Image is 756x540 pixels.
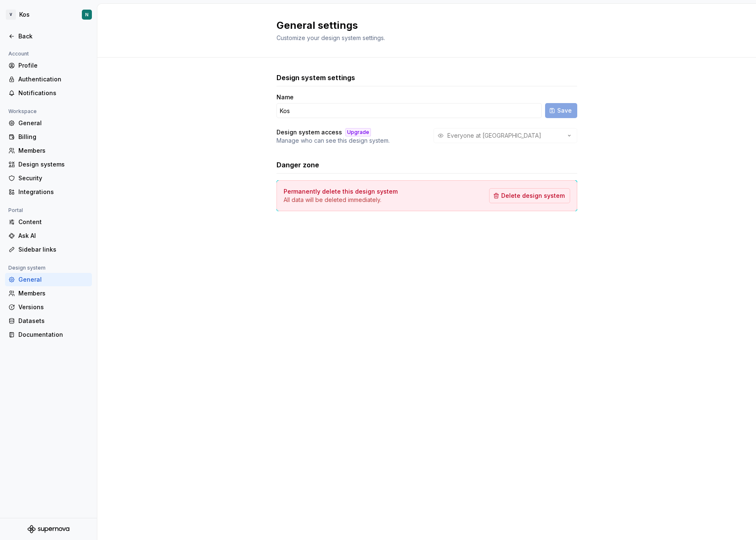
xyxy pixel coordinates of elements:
a: Documentation [5,328,92,341]
div: N [85,11,89,18]
a: Versions [5,300,92,314]
div: Account [5,49,32,59]
a: Datasets [5,314,92,328]
a: Members [5,144,92,157]
svg: Supernova Logo [28,525,69,533]
div: Security [18,174,89,182]
h4: Design system access [277,128,342,136]
div: General [18,275,89,284]
a: Design systems [5,158,92,171]
a: Profile [5,59,92,72]
a: General [5,116,92,130]
h4: Permanently delete this design system [284,187,398,196]
p: Manage who can see this design system. [277,136,390,145]
div: Versions [18,303,89,311]
div: Datasets [18,317,89,325]
a: Members [5,287,92,300]
div: Notifications [18,89,89,97]
div: General [18,119,89,127]
span: Delete design system [501,192,565,200]
div: Members [18,146,89,155]
div: Sidebar links [18,245,89,254]
a: Sidebar links [5,243,92,256]
div: Integrations [18,188,89,196]
div: Design systems [18,160,89,169]
div: Portal [5,205,26,215]
label: Name [277,93,294,101]
h2: General settings [277,19,567,32]
button: Delete design system [489,188,570,203]
h3: Danger zone [277,160,319,170]
div: Ask AI [18,232,89,240]
div: Authentication [18,75,89,83]
div: Profile [18,61,89,70]
div: Kos [19,10,30,19]
a: Back [5,30,92,43]
a: Security [5,172,92,185]
a: Integrations [5,185,92,199]
span: Customize your design system settings. [277,34,385,41]
a: General [5,273,92,286]
div: Members [18,289,89,298]
div: Content [18,218,89,226]
a: Authentication [5,73,92,86]
a: Ask AI [5,229,92,242]
div: Upgrade [345,128,371,136]
p: All data will be deleted immediately. [284,196,398,204]
a: Content [5,215,92,229]
button: VKosN [2,5,95,24]
div: V [6,10,16,20]
h3: Design system settings [277,73,355,83]
div: Documentation [18,331,89,339]
div: Back [18,32,89,40]
div: Workspace [5,106,40,116]
a: Billing [5,130,92,144]
div: Design system [5,263,49,273]
a: Notifications [5,86,92,100]
div: Billing [18,133,89,141]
